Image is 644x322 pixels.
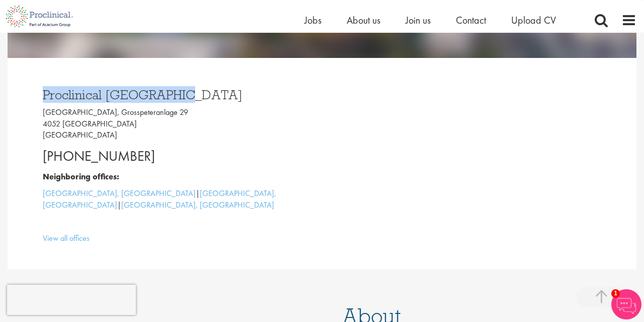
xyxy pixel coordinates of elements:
[611,289,620,298] span: 1
[43,171,119,182] b: Neighboring offices:
[43,146,314,166] p: [PHONE_NUMBER]
[511,14,556,27] a: Upload CV
[43,88,314,101] h3: Proclinical [GEOGRAPHIC_DATA]
[456,14,486,27] a: Contact
[406,14,431,27] a: Join us
[347,14,380,27] a: About us
[121,200,274,210] a: [GEOGRAPHIC_DATA], [GEOGRAPHIC_DATA]
[43,188,314,211] p: | |
[43,233,90,243] a: View all offices
[7,285,136,315] iframe: reCAPTCHA
[611,289,641,319] img: Chatbot
[43,188,276,210] a: [GEOGRAPHIC_DATA], [GEOGRAPHIC_DATA]
[43,188,196,199] a: [GEOGRAPHIC_DATA], [GEOGRAPHIC_DATA]
[304,14,321,27] a: Jobs
[43,107,314,142] p: [GEOGRAPHIC_DATA], Grosspeteranlage 29 4052 [GEOGRAPHIC_DATA] [GEOGRAPHIC_DATA]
